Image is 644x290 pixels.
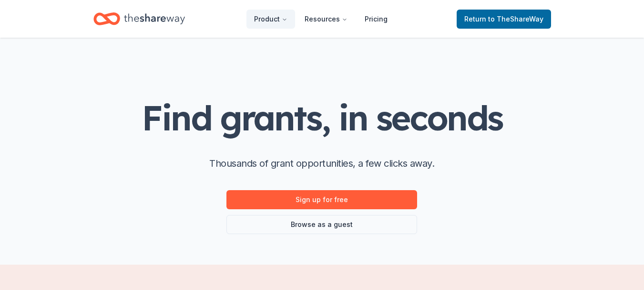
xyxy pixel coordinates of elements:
[246,8,395,30] nav: Main
[457,10,551,29] a: Returnto TheShareWay
[464,13,543,25] span: Return
[246,10,295,29] button: Product
[142,99,502,137] h1: Find grants, in seconds
[297,10,355,29] button: Resources
[93,8,185,30] a: Home
[226,215,417,234] a: Browse as a guest
[226,190,417,209] a: Sign up for free
[357,10,395,29] a: Pricing
[209,156,434,171] p: Thousands of grant opportunities, a few clicks away.
[488,15,543,23] span: to TheShareWay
